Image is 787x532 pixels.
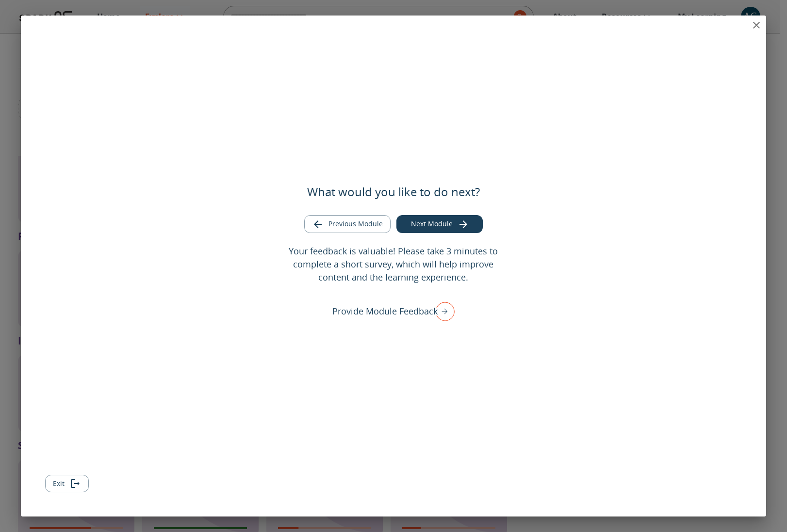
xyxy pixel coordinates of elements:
p: Your feedback is valuable! Please take 3 minutes to complete a short survey, which will help impr... [282,245,506,284]
img: right arrow [430,298,455,324]
button: close [747,16,766,35]
button: Go to next module [396,215,483,233]
button: Exit module [45,475,89,493]
p: Provide Module Feedback [332,305,438,318]
h5: What would you like to do next? [307,184,480,200]
div: Provide Module Feedback [332,298,455,324]
button: Go to previous module [304,215,391,233]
